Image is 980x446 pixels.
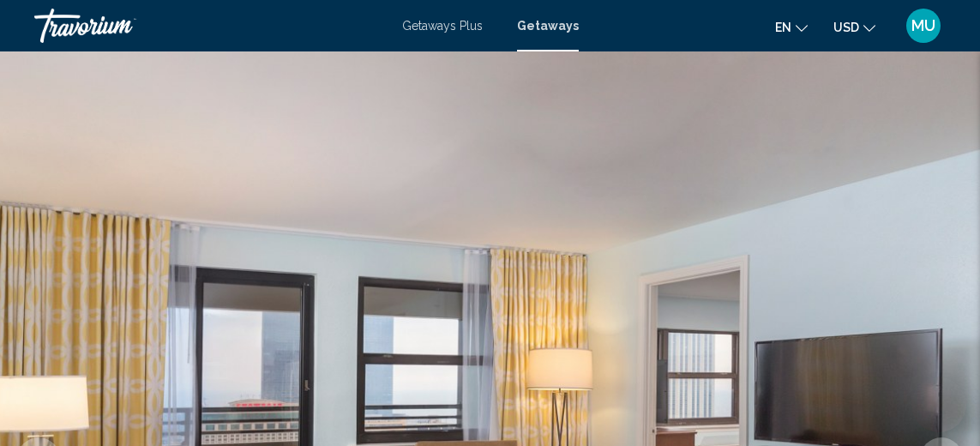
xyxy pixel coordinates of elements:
iframe: Button to launch messaging window [911,377,966,432]
span: MU [911,17,935,34]
a: Travorium [34,9,385,43]
a: Getaways Plus [402,19,483,33]
span: USD [833,21,859,34]
button: User Menu [901,8,946,44]
button: Change currency [833,15,875,39]
a: Getaways [517,19,579,33]
span: en [775,21,791,34]
button: Change language [775,15,808,39]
